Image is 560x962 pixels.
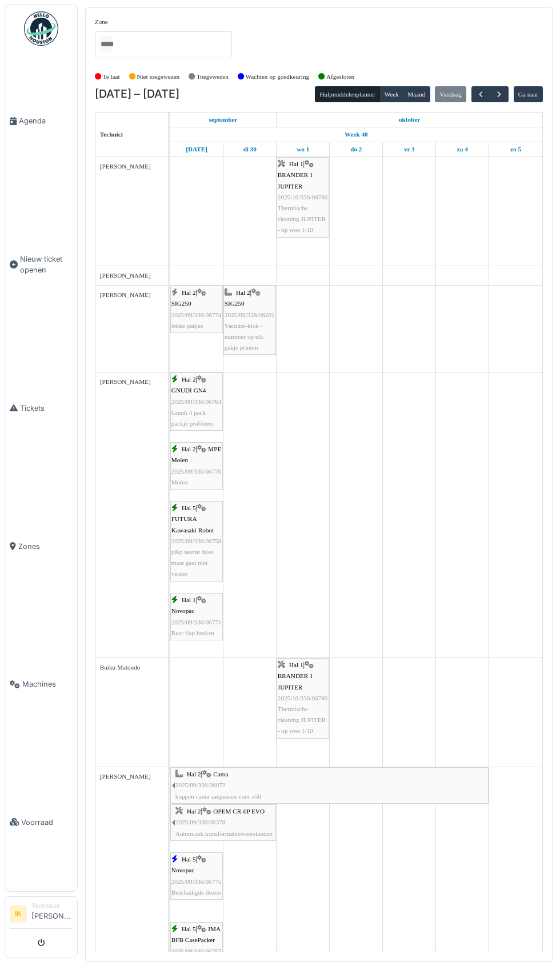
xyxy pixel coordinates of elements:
[171,409,214,427] span: Gnudi 4 pack packje probleem
[225,322,263,351] span: Vacuüm-klok -nummer op elk pakje printen
[24,11,58,46] img: Badge_color-CXgf-gQk.svg
[95,17,108,27] label: Zone
[182,446,196,452] span: Hal 2
[171,854,222,898] div: |
[171,889,221,896] span: Beschadigde dozen
[10,905,27,923] li: IK
[401,142,418,157] a: 3 oktober 2025
[289,161,303,167] span: Hal 1
[278,706,326,734] span: Thermische cleaning JUPITER - op woe 1/10
[171,374,222,429] div: |
[171,538,222,544] span: 2025/09/336/06758
[241,142,259,157] a: 30 september 2025
[225,300,245,307] span: SIG250
[183,142,210,157] a: 29 september 2025
[5,753,77,892] a: Voorraad
[171,630,214,636] span: Rear flap broken
[294,142,312,157] a: 1 oktober 2025
[100,131,123,138] span: Technici
[20,254,73,275] span: Nieuw ticket openen
[5,477,77,615] a: Zones
[5,339,77,478] a: Tickets
[278,159,328,235] div: |
[326,72,354,82] label: Afgesloten
[5,52,77,190] a: Agenda
[435,86,466,102] button: Vandaag
[225,311,275,318] span: 2025/09/336/06201
[5,615,77,753] a: Machines
[396,113,423,127] a: 1 oktober 2025
[182,925,196,932] span: Hal 5
[22,679,73,690] span: Machines
[278,660,328,736] div: |
[171,619,222,626] span: 2025/09/336/06771
[347,142,365,157] a: 2 oktober 2025
[171,398,222,405] span: 2025/09/336/06764
[175,806,275,839] div: |
[171,948,222,955] span: 2025/09/336/06757
[454,142,471,157] a: 4 oktober 2025
[100,378,151,385] span: [PERSON_NAME]
[187,808,201,815] span: Hal 2
[182,376,196,383] span: Hal 2
[171,387,206,394] span: GNUDI GN4
[99,36,113,53] input: Alles
[471,86,490,103] button: Vorige
[171,867,194,873] span: Novopac
[236,289,250,296] span: Hal 2
[225,287,275,353] div: |
[171,607,194,614] span: Novopac
[182,289,196,296] span: Hal 2
[31,901,73,910] div: Technicus
[100,773,151,780] span: [PERSON_NAME]
[171,322,203,329] span: lekke pakjes
[175,830,273,837] span: Autom.zek.transformatenweerstanden
[182,504,196,511] span: Hal 5
[100,163,151,170] span: [PERSON_NAME]
[20,403,73,414] span: Tickets
[19,115,73,126] span: Agenda
[175,819,226,825] span: 2025/09/336/06378
[137,72,179,82] label: Niet toegewezen
[213,808,265,815] span: OPEM CR-6P EVO
[278,695,328,702] span: 2025/10/336/06780
[100,664,141,671] span: Buiku Matondo
[197,72,229,82] label: Toegewezen
[246,72,310,82] label: Wachten op goedkeuring
[171,444,222,488] div: |
[206,113,241,127] a: 29 september 2025
[315,86,380,102] button: Hulpmiddelenplanner
[100,291,151,298] span: [PERSON_NAME]
[175,793,261,800] span: koppen cama aanpassen voor x50
[507,142,524,157] a: 5 oktober 2025
[171,300,191,307] span: SIG250
[171,548,214,577] span: p&p neemt doos maar gaat niet verder
[5,190,77,339] a: Nieuw ticket openen
[278,205,326,233] span: Thermische cleaning JUPITER - op woe 1/10
[171,878,222,885] span: 2025/09/336/06775
[21,817,73,828] span: Voorraad
[289,662,303,668] span: Hal 1
[171,468,222,475] span: 2025/09/336/06770
[103,72,120,82] label: Te laat
[100,272,151,279] span: [PERSON_NAME]
[379,86,403,102] button: Week
[95,87,179,101] h2: [DATE] – [DATE]
[490,86,509,103] button: Volgende
[342,127,371,142] a: Week 40
[175,781,226,788] span: 2025/09/336/06072
[182,856,196,863] span: Hal 5
[182,596,196,603] span: Hal 1
[18,541,73,552] span: Zones
[171,479,188,486] span: Molen
[514,86,543,102] button: Ga naar
[171,311,222,318] span: 2025/09/336/06774
[175,769,487,802] div: |
[278,171,313,189] span: BRANDER 1 JUPITER
[171,503,222,579] div: |
[10,901,73,929] a: IK Technicus[PERSON_NAME]
[171,595,222,639] div: |
[278,672,313,690] span: BRANDER 1 JUPITER
[171,515,214,533] span: FUTURA Kawasaki Robot
[171,287,222,331] div: |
